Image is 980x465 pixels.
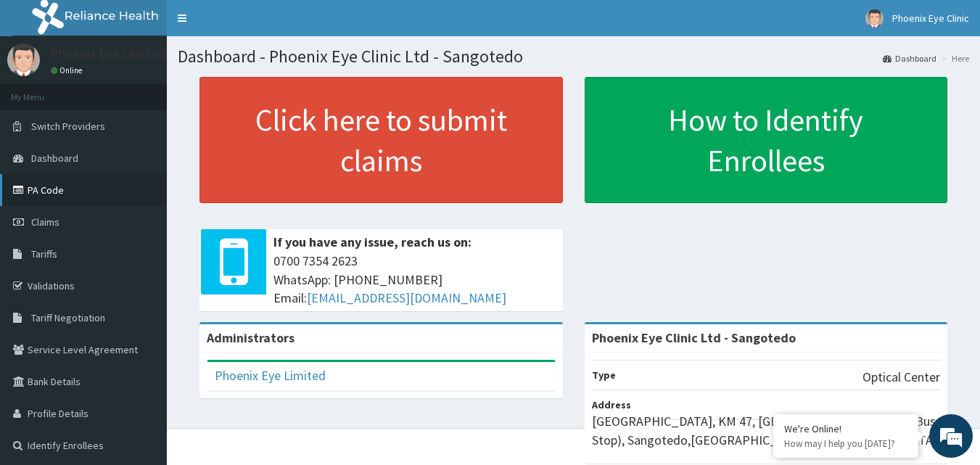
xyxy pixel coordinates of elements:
span: Phoenix Eye Clinic [892,12,969,25]
span: 0700 7354 2623 WhatsApp: [PHONE_NUMBER] Email: [273,252,556,308]
a: [EMAIL_ADDRESS][DOMAIN_NAME] [307,289,506,306]
img: User Image [865,9,884,28]
div: We're Online! [784,422,907,435]
span: Dashboard [31,152,78,165]
span: We're online! [84,140,200,287]
strong: Phoenix Eye Clinic Ltd - Sangotedo [592,329,796,346]
b: Address [592,398,631,411]
b: If you have any issue, reach us on: [273,234,472,250]
div: Chat with us now [75,81,244,100]
a: Online [51,65,86,75]
a: How to Identify Enrollees [585,77,948,203]
img: d_794563401_company_1708531726252_794563401 [27,73,59,109]
span: Tariffs [31,247,57,260]
p: Optical Center [862,368,940,387]
b: Type [592,369,616,382]
span: Tariff Negotiation [31,311,105,324]
textarea: Type your message and hit 'Enter' [7,310,276,361]
div: Minimize live chat window [238,7,273,42]
p: Phoenix Eye Limited [51,47,165,60]
span: Claims [31,215,59,229]
p: [GEOGRAPHIC_DATA], KM 47, [GEOGRAPHIC_DATA] (Farm Bus Stop), Sangotedo,[GEOGRAPHIC_DATA], [GEOGRA... [592,412,941,449]
h1: Dashboard - Phoenix Eye Clinic Ltd - Sangotedo [178,47,969,66]
span: Switch Providers [31,120,105,133]
a: Dashboard [883,52,936,65]
li: Here [938,52,969,65]
a: Phoenix Eye Limited [215,367,326,384]
a: Click here to submit claims [199,77,563,203]
img: User Image [7,44,40,76]
b: Administrators [207,329,295,346]
p: How may I help you today? [784,437,907,450]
